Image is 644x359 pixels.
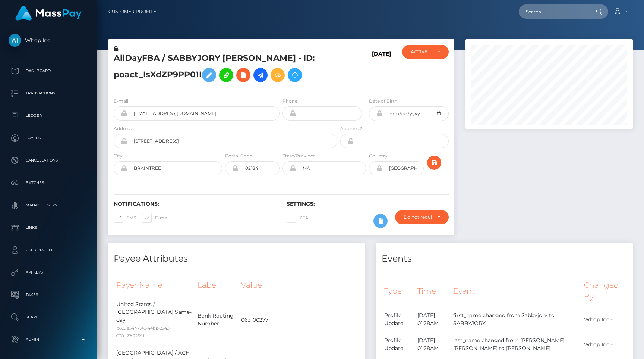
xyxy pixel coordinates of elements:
label: Phone [282,98,297,104]
a: Transactions [6,84,91,103]
a: Ledger [6,106,91,125]
a: Admin [6,330,91,349]
label: State/Province [282,153,316,159]
td: 063100277 [239,296,359,344]
label: SMS [114,213,136,223]
a: API Keys [6,263,91,282]
label: Country [369,153,388,159]
td: first_name changed from Sabbyjory to SABBYJORY [451,307,581,332]
p: Batches [9,177,88,188]
p: Taxes [9,289,88,300]
small: b829e547-7743-44ba-8242-030d27c22691 [116,325,171,338]
a: Customer Profile [108,4,156,19]
label: Postal Code [225,153,252,159]
img: Whop Inc [9,34,21,47]
p: Manage Users [9,200,88,211]
button: ACTIVE [402,45,449,59]
a: Links [6,218,91,237]
a: Search [6,308,91,327]
a: Batches [6,174,91,192]
h5: AllDayFBA / SABBYJORY [PERSON_NAME] - ID: poact_IsXdZP9PP01I [114,53,333,86]
label: E-mail [142,213,170,223]
th: Payer Name [114,275,195,296]
td: United States / [GEOGRAPHIC_DATA] Same-day [114,296,195,344]
label: E-mail [114,98,128,104]
a: Payees [6,129,91,147]
p: Ledger [9,110,88,121]
a: Dashboard [6,62,91,80]
h4: Payee Attributes [114,252,359,265]
th: Event [451,275,581,307]
p: Search [9,312,88,323]
a: Taxes [6,285,91,304]
a: Initiate Payout [253,68,268,82]
label: Date of Birth [369,98,398,104]
p: Transactions [9,88,88,99]
th: Type [382,275,415,307]
p: Dashboard [9,65,88,77]
p: API Keys [9,267,88,278]
div: Do not require [404,214,432,220]
td: Bank Routing Number [195,296,239,344]
th: Time [415,275,451,307]
p: Admin [9,334,88,345]
td: Whop Inc - [581,332,627,357]
label: Address 2 [340,125,362,132]
a: Manage Users [6,196,91,215]
label: 2FA [287,213,309,223]
img: MassPay Logo [15,6,82,21]
h6: [DATE] [372,51,391,88]
span: Whop Inc [6,37,91,44]
td: [DATE] 01:28AM [415,332,451,357]
p: Cancellations [9,155,88,166]
input: Search... [519,4,589,19]
p: Links [9,222,88,233]
p: Payees [9,132,88,144]
a: User Profile [6,241,91,259]
td: last_name changed from [PERSON_NAME] [PERSON_NAME] to [PERSON_NAME] [451,332,581,357]
button: Do not require [395,210,449,224]
h6: Settings: [287,201,448,207]
label: City [114,153,123,159]
h6: Notifications: [114,201,275,207]
p: User Profile [9,244,88,256]
div: ACTIVE [411,49,432,55]
a: Cancellations [6,151,91,170]
th: Value [239,275,359,296]
td: [DATE] 01:28AM [415,307,451,332]
td: Profile Update [382,307,415,332]
h4: Events [382,252,627,265]
th: Label [195,275,239,296]
td: Profile Update [382,332,415,357]
label: Address [114,125,132,132]
td: Whop Inc - [581,307,627,332]
th: Changed By [581,275,627,307]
